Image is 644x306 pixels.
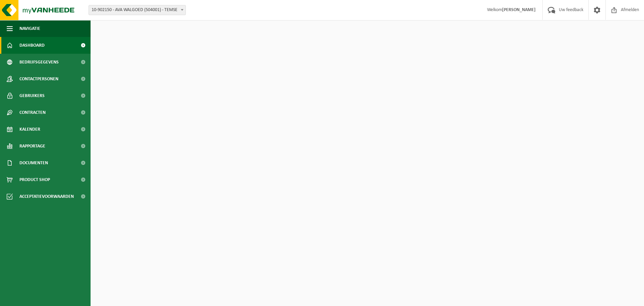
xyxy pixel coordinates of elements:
[19,155,48,171] span: Documenten
[19,71,58,87] span: Contactpersonen
[89,5,185,15] span: 10-902150 - AVA WALGOED (504001) - TEMSE
[19,171,50,188] span: Product Shop
[89,5,186,15] span: 10-902150 - AVA WALGOED (504001) - TEMSE
[19,188,74,205] span: Acceptatievoorwaarden
[19,54,59,71] span: Bedrijfsgegevens
[502,7,536,12] strong: [PERSON_NAME]
[19,104,46,121] span: Contracten
[19,121,40,138] span: Kalender
[19,20,40,37] span: Navigatie
[19,138,45,155] span: Rapportage
[19,37,45,54] span: Dashboard
[19,87,45,104] span: Gebruikers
